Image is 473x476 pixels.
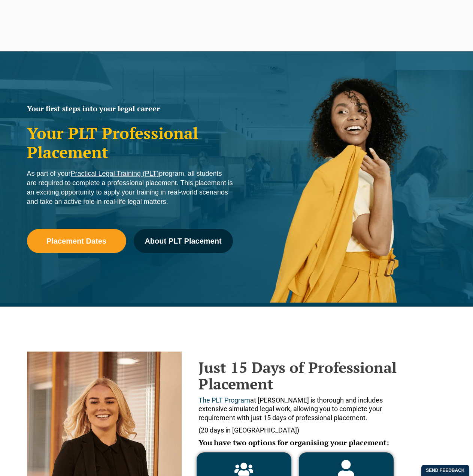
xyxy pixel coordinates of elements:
span: About PLT Placement [145,237,221,245]
strong: Just 15 Days of Professional Placement [198,357,397,394]
h2: Your first steps into your legal career [27,105,233,112]
a: The PLT Program [198,396,250,404]
span: Placement Dates [46,237,106,245]
a: Placement Dates [27,229,126,253]
span: As part of your program, all students are required to complete a professional placement. This pla... [27,170,233,205]
a: About PLT Placement [134,229,233,253]
span: You have two options for organising your placement: [198,437,389,448]
a: Practical Legal Training (PLT) [71,170,159,177]
span: at [PERSON_NAME] is thorough and includes extensive simulated legal work, allowing you to complet... [198,396,383,422]
span: (20 days in [GEOGRAPHIC_DATA]) [198,426,299,434]
h1: Your PLT Professional Placement [27,124,233,162]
